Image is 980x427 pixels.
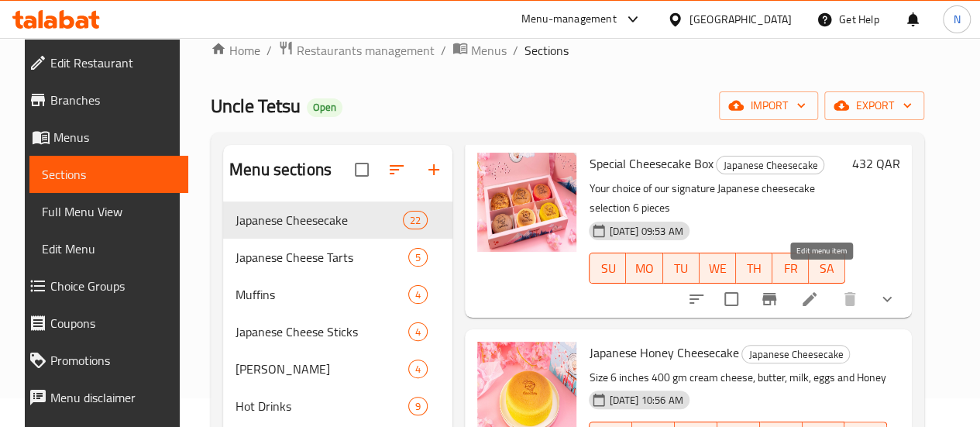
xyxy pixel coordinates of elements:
div: Menu-management [521,10,617,29]
a: Home [211,41,260,60]
span: N [953,11,960,28]
span: 4 [409,362,427,377]
div: [PERSON_NAME]4 [223,350,452,387]
span: Japanese Cheese Sticks [236,322,408,341]
p: Your choice of our signature Japanese cheesecake selection 6 pieces [589,179,845,218]
li: / [441,41,446,60]
span: Japanese Cheesecake [236,211,403,229]
div: items [408,397,428,415]
button: import [719,91,818,120]
span: TH [742,257,766,280]
nav: breadcrumb [211,40,924,60]
a: Sections [29,156,188,193]
span: export [837,96,912,115]
span: [DATE] 09:53 AM [603,224,689,239]
button: delete [831,281,868,318]
button: FR [772,253,809,284]
span: Menus [471,41,507,60]
button: Branch-specific-item [751,281,788,318]
a: Choice Groups [16,267,188,305]
span: Muffins [236,285,408,304]
span: Sections [42,165,176,184]
a: Promotions [16,342,188,379]
span: Branches [50,91,176,109]
li: / [513,41,518,60]
span: Restaurants management [297,41,435,60]
div: items [408,322,428,341]
span: [PERSON_NAME] [236,360,408,378]
div: Japanese Cheese Tarts5 [223,239,452,276]
span: SA [815,257,839,280]
span: Sections [524,41,569,60]
button: WE [700,253,736,284]
button: MO [626,253,662,284]
span: Sort sections [378,151,415,188]
span: Japanese Cheesecake [717,157,824,174]
div: items [403,211,428,229]
span: Select all sections [346,153,378,186]
div: Japanese Cheese Sticks4 [223,313,452,350]
img: Special Cheesecake Box [477,153,576,252]
span: Full Menu View [42,202,176,221]
button: show more [868,281,906,318]
div: Muffins4 [223,276,452,313]
p: Size 6 inches 400 gm cream cheese, butter, milk, eggs and Honey [589,368,887,387]
a: Full Menu View [29,193,188,230]
h6: 432 QAR [851,153,899,174]
span: Promotions [50,351,176,370]
button: TU [663,253,700,284]
span: 4 [409,325,427,339]
span: Japanese Honey Cheesecake [589,341,738,364]
span: Japanese Cheese Tarts [236,248,408,267]
div: Hot Drinks9 [223,387,452,425]
div: Japanese Cheesecake [741,345,850,363]
button: sort-choices [678,281,715,318]
h2: Menu sections [229,158,332,181]
span: Open [307,101,342,114]
span: Hot Drinks [236,397,408,415]
button: SU [589,253,626,284]
span: Coupons [50,314,176,332]
a: Coupons [16,305,188,342]
span: 5 [409,250,427,265]
span: 22 [404,213,427,228]
span: Japanese Cheesecake [742,346,849,363]
span: Uncle Tetsu [211,88,301,123]
span: FR [779,257,803,280]
span: Special Cheesecake Box [589,152,713,175]
button: SA [809,253,845,284]
span: WE [706,257,730,280]
a: Restaurants management [278,40,435,60]
button: TH [736,253,772,284]
div: Open [307,98,342,117]
span: Edit Restaurant [50,53,176,72]
a: Menu disclaimer [16,379,188,416]
li: / [266,41,272,60]
span: [DATE] 10:56 AM [603,393,689,408]
span: Choice Groups [50,277,176,295]
a: Edit Restaurant [16,44,188,81]
span: Menu disclaimer [50,388,176,407]
div: items [408,248,428,267]
div: Japanese Cheesecake [716,156,824,174]
span: MO [632,257,656,280]
span: Menus [53,128,176,146]
a: Menus [16,119,188,156]
div: Japanese Cheesecake22 [223,201,452,239]
span: 4 [409,288,427,302]
button: export [824,91,924,120]
span: 9 [409,399,427,414]
span: Select to update [715,283,748,315]
span: Edit Menu [42,239,176,258]
a: Menus [452,40,507,60]
div: items [408,285,428,304]
span: TU [669,257,693,280]
div: [GEOGRAPHIC_DATA] [689,11,792,28]
span: import [731,96,806,115]
a: Branches [16,81,188,119]
a: Edit Menu [29,230,188,267]
span: SU [596,257,620,280]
